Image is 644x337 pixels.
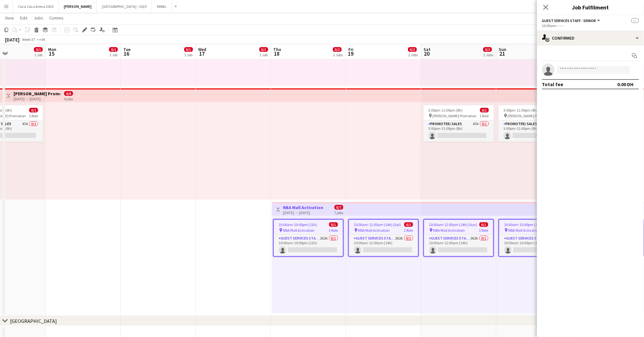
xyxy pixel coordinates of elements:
[424,105,494,142] app-job-card: 3:00pm-11:00pm (8h)0/1 [PERSON_NAME] Promotion1 RolePromoter/ Sales47A0/13:00pm-11:00pm (8h)
[618,81,634,87] div: 0.00 DH
[14,91,60,97] h3: [PERSON_NAME] Promotion
[34,47,43,52] span: 0/1
[423,50,431,57] span: 20
[542,18,596,23] span: Guest Services Staff - Senior
[335,205,343,210] span: 0/7
[424,120,494,142] app-card-role: Promoter/ Sales47A0/13:00pm-11:00pm (8h)
[537,3,644,11] h3: Job Fulfilment
[542,23,639,28] div: 10:00am- --:--
[3,14,16,22] a: View
[499,120,569,142] app-card-role: Promoter/ Sales47A0/13:00pm-11:00pm (8h)
[47,14,66,22] a: Comms
[333,52,343,57] div: 2 Jobs
[14,97,60,101] div: [DATE] → [DATE]
[333,47,342,52] span: 0/2
[349,235,418,256] app-card-role: Guest Services Staff - Senior262A0/110:00am-12:00am (14h)
[504,222,543,227] span: 10:00am-10:00pm (12h)
[123,47,130,52] span: Tue
[18,14,30,22] a: Edit
[424,235,493,256] app-card-role: Guest Services Staff - Senior262A0/110:00am-12:00am (14h)
[508,113,552,118] span: [PERSON_NAME] Promotion
[31,14,46,22] a: Jobs
[198,47,207,52] span: Wed
[283,228,315,233] span: NBA Mall Activation
[433,113,477,118] span: [PERSON_NAME] Promotion
[404,222,413,227] span: 0/1
[5,15,14,21] span: View
[408,52,418,57] div: 2 Jobs
[29,108,38,113] span: 0/1
[279,222,317,227] span: 10:00am-10:00pm (12h)
[197,50,207,57] span: 17
[260,52,268,57] div: 1 Job
[349,47,354,52] span: Fri
[424,219,494,257] app-job-card: 10:00am-12:00am (14h) (Sun)0/1 NBA Mall Activation1 RoleGuest Services Staff - Senior262A0/110:00...
[354,222,401,227] span: 10:00am-12:00am (14h) (Sat)
[498,50,507,57] span: 21
[39,37,45,42] div: +04
[537,30,644,46] div: Confirmed
[499,47,507,52] span: Sun
[109,47,118,52] span: 0/1
[480,222,488,227] span: 0/1
[273,219,344,257] app-job-card: 10:00am-10:00pm (12h)0/1 NBA Mall Activation1 RoleGuest Services Staff - Senior262A0/110:00am-10:...
[358,228,390,233] span: NBA Mall Activation
[631,18,639,23] span: --
[13,0,59,13] button: Coca Coca Arena 2025
[185,52,193,57] div: 1 Job
[21,37,36,42] span: Week 37
[429,108,463,113] span: 3:00pm-11:00pm (8h)
[480,113,489,118] span: 1 Role
[283,210,324,215] div: [DATE] → [DATE]
[64,96,73,101] div: 6 jobs
[335,210,343,215] div: 7 jobs
[504,108,538,113] span: 3:00pm-11:00pm (8h)
[184,47,193,52] span: 0/1
[20,15,27,21] span: Edit
[59,0,97,13] button: [PERSON_NAME]
[283,205,324,210] h3: NBA Mall Activation
[348,219,419,257] app-job-card: 10:00am-12:00am (14h) (Sat)0/1 NBA Mall Activation1 RoleGuest Services Staff - Senior262A0/110:00...
[542,81,563,87] div: Total fee
[29,113,38,118] span: 1 Role
[48,47,56,52] span: Mon
[64,91,73,96] span: 0/6
[259,47,268,52] span: 0/1
[329,228,338,233] span: 1 Role
[508,228,540,233] span: NBA Mall Activation
[273,50,281,57] span: 18
[408,47,417,52] span: 0/2
[10,318,57,324] div: [GEOGRAPHIC_DATA]
[404,228,413,233] span: 1 Role
[483,47,492,52] span: 0/2
[47,50,56,57] span: 15
[499,105,569,142] app-job-card: 3:00pm-11:00pm (8h)0/1 [PERSON_NAME] Promotion1 RolePromoter/ Sales47A0/13:00pm-11:00pm (8h)
[49,15,64,21] span: Comms
[479,228,488,233] span: 1 Role
[429,222,477,227] span: 10:00am-12:00am (14h) (Sun)
[152,0,172,13] button: MIRAL
[34,15,43,21] span: Jobs
[274,235,343,256] app-card-role: Guest Services Staff - Senior262A0/110:00am-10:00pm (12h)
[542,18,601,23] button: Guest Services Staff - Senior
[499,219,569,257] app-job-card: 10:00am-10:00pm (12h)0/1 NBA Mall Activation1 RoleGuest Services Staff - Senior262A0/110:00am-10:...
[433,228,465,233] span: NBA Mall Activation
[424,47,431,52] span: Sat
[499,235,569,256] app-card-role: Guest Services Staff - Senior262A0/110:00am-10:00pm (12h)
[480,108,489,113] span: 0/1
[97,0,152,13] button: [GEOGRAPHIC_DATA] - 2025
[329,222,338,227] span: 0/1
[274,47,281,52] span: Thu
[5,36,19,43] div: [DATE]
[122,50,130,57] span: 16
[34,52,42,57] div: 1 Job
[484,52,493,57] div: 2 Jobs
[348,50,354,57] span: 19
[109,52,118,57] div: 1 Job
